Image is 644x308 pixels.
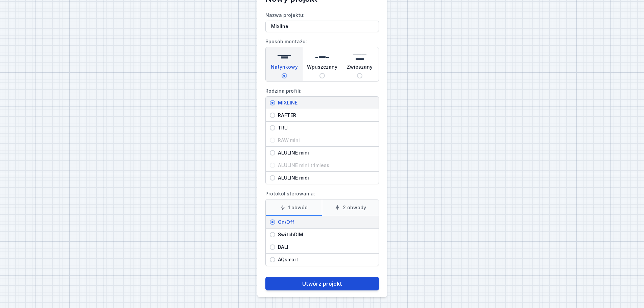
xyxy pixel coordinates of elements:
[265,277,379,290] button: Utwórz projekt
[275,99,375,106] span: MIXLINE
[265,188,379,266] label: Protokół sterowania:
[282,73,287,78] input: Natynkowy
[265,10,379,32] label: Nazwa projektu:
[265,86,379,184] label: Rodzina profili:
[270,150,275,156] input: ALULINE mini
[271,64,298,73] span: Natynkowy
[275,112,375,119] span: RAFTER
[270,257,275,262] input: AQsmart
[270,219,275,225] input: On/Off
[275,174,375,181] span: ALULINE midi
[315,50,329,64] img: recessed.svg
[270,244,275,250] input: DALI
[347,64,373,73] span: Zwieszany
[270,113,275,118] input: RAFTER
[322,199,379,216] label: 2 obwody
[265,21,379,32] input: Nazwa projektu:
[307,64,337,73] span: Wpuszczany
[275,149,375,156] span: ALULINE mini
[275,244,375,251] span: DALI
[357,73,362,78] input: Zwieszany
[353,50,366,64] img: suspended.svg
[266,199,322,216] label: 1 obwód
[275,231,375,238] span: SwitchDIM
[275,124,375,131] span: TRU
[270,125,275,131] input: TRU
[265,36,379,81] label: Sposób montażu:
[275,256,375,263] span: AQsmart
[270,100,275,105] input: MIXLINE
[319,73,325,78] input: Wpuszczany
[270,175,275,181] input: ALULINE midi
[270,232,275,237] input: SwitchDIM
[275,219,375,226] span: On/Off
[278,50,291,64] img: surface.svg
